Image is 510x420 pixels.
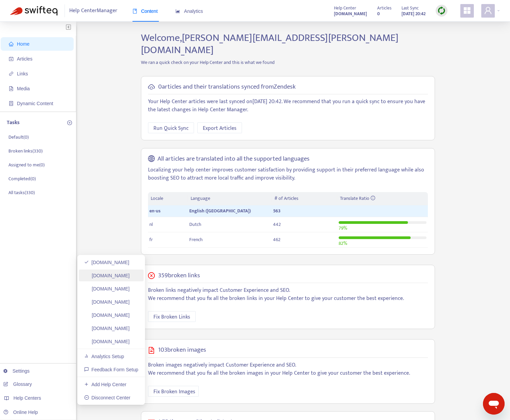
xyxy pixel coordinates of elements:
[148,166,428,182] p: Localizing your help center improves customer satisfaction by providing support in their preferre...
[8,175,36,182] p: Completed ( 0 )
[272,192,337,205] th: # of Articles
[437,6,446,15] img: sync.dc5367851b00ba804db3.png
[203,124,237,133] span: Export Articles
[340,195,425,202] div: Translate Ratio
[17,71,28,76] span: Links
[8,134,29,141] p: Default ( 0 )
[84,354,124,359] a: Analytics Setup
[273,207,281,215] span: 563
[84,382,126,387] a: Add Help Center
[84,339,130,344] a: [DOMAIN_NAME]
[158,83,296,91] h5: 0 articles and their translations synced from Zendesk
[17,41,29,47] span: Home
[17,56,32,62] span: Articles
[157,155,310,163] h5: All articles are translated into all the supported languages
[9,71,14,76] span: link
[84,326,130,331] a: [DOMAIN_NAME]
[148,361,428,377] p: Broken images negatively impact Customer Experience and SEO. We recommend that you fix all the br...
[3,381,32,387] a: Glossary
[17,86,30,91] span: Media
[189,220,201,228] span: Dutch
[153,313,190,321] span: Fix Broken Links
[273,220,281,228] span: 442
[148,311,196,322] button: Fix Broken Links
[148,122,194,133] button: Run Quick Sync
[402,10,426,18] strong: [DATE] 20:42
[158,272,200,280] h5: 359 broken links
[377,10,380,18] strong: 0
[84,367,138,372] a: Feedback Form Setup
[334,10,367,18] a: [DOMAIN_NAME]
[148,84,155,90] span: cloud-sync
[148,155,155,163] span: global
[8,147,43,155] p: Broken links ( 330 )
[197,122,242,133] button: Export Articles
[148,272,155,279] span: close-circle
[484,6,492,15] span: user
[9,101,14,106] span: container
[149,220,153,228] span: nl
[463,6,471,15] span: appstore
[67,120,72,125] span: plus-circle
[334,4,356,12] span: Help Center
[189,207,251,215] span: English ([GEOGRAPHIC_DATA])
[17,101,53,106] span: Dynamic Content
[8,189,35,196] p: All tasks ( 330 )
[84,273,130,278] a: [DOMAIN_NAME]
[148,192,188,205] th: Locale
[377,4,391,12] span: Articles
[334,10,367,18] strong: [DOMAIN_NAME]
[148,286,428,303] p: Broken links negatively impact Customer Experience and SEO. We recommend that you fix all the bro...
[188,192,272,205] th: Language
[402,4,419,12] span: Last Sync
[84,312,130,318] a: [DOMAIN_NAME]
[141,29,398,59] span: Welcome, [PERSON_NAME][EMAIL_ADDRESS][PERSON_NAME][DOMAIN_NAME]
[84,260,129,265] a: [DOMAIN_NAME]
[483,393,505,415] iframe: Button to launch messaging window
[136,59,440,66] p: We ran a quick check on your Help Center and this is what we found
[84,286,130,291] a: [DOMAIN_NAME]
[175,8,203,14] span: Analytics
[9,56,14,61] span: account-book
[149,207,161,215] span: en-us
[339,239,347,247] span: 82 %
[149,236,153,243] span: fr
[273,236,281,243] span: 462
[158,346,206,354] h5: 103 broken images
[153,124,189,133] span: Run Quick Sync
[339,224,347,232] span: 79 %
[69,4,117,17] span: Help Center Manager
[148,386,199,397] button: Fix Broken Images
[84,299,130,305] a: [DOMAIN_NAME]
[10,6,57,16] img: Swifteq
[8,161,45,168] p: Assigned to me ( 0 )
[132,9,137,14] span: book
[7,119,20,127] p: Tasks
[9,42,14,46] span: home
[14,395,41,401] span: Help Centers
[84,395,130,400] a: Disconnect Center
[175,9,180,14] span: area-chart
[3,410,38,415] a: Online Help
[189,236,203,243] span: French
[148,98,428,114] p: Your Help Center articles were last synced on [DATE] 20:42 . We recommend that you run a quick sy...
[132,8,158,14] span: Content
[9,86,14,91] span: file-image
[153,388,195,396] span: Fix Broken Images
[148,347,155,354] span: file-image
[3,368,30,374] a: Settings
